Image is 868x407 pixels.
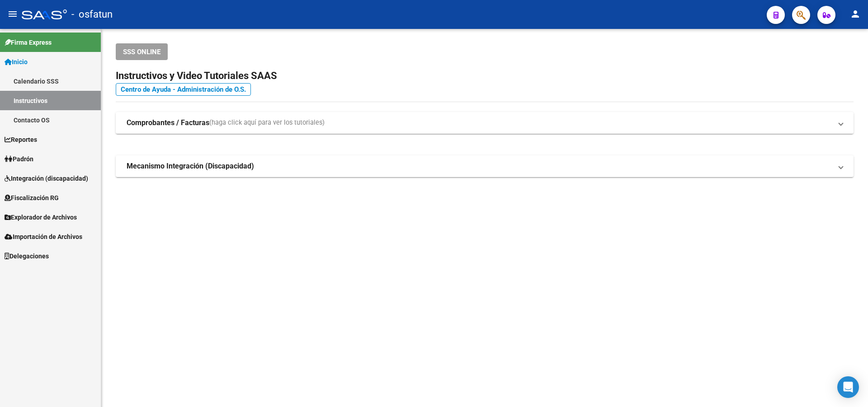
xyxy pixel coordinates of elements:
[116,83,251,96] a: Centro de Ayuda - Administración de O.S.
[116,155,854,177] mat-expansion-panel-header: Mecanismo Integración (Discapacidad)
[5,193,59,203] span: Fiscalización RG
[5,251,49,261] span: Delegaciones
[71,5,113,24] span: - osfatun
[837,376,859,398] div: Open Intercom Messenger
[5,173,88,183] span: Integración (discapacidad)
[5,212,77,222] span: Explorador de Archivos
[116,112,854,134] mat-expansion-panel-header: Comprobantes / Facturas(haga click aquí para ver los tutoriales)
[116,43,168,60] button: SSS ONLINE
[5,37,52,47] span: Firma Express
[5,57,28,67] span: Inicio
[850,9,861,19] mat-icon: person
[123,48,160,56] span: SSS ONLINE
[127,118,209,128] strong: Comprobantes / Facturas
[5,154,33,164] span: Padrón
[7,9,18,19] mat-icon: menu
[5,232,82,242] span: Importación de Archivos
[116,67,854,84] h2: Instructivos y Video Tutoriales SAAS
[209,118,325,128] span: (haga click aquí para ver los tutoriales)
[5,135,37,145] span: Reportes
[127,161,254,171] strong: Mecanismo Integración (Discapacidad)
